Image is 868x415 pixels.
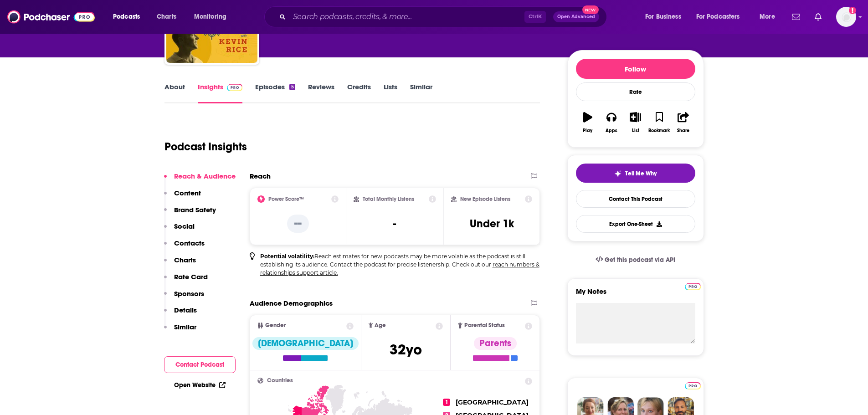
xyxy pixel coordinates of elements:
[588,249,683,271] a: Get this podcast via API
[267,378,293,384] span: Countries
[474,337,517,350] div: Parents
[583,128,592,133] div: Play
[194,10,226,23] span: Monitoring
[685,283,701,290] img: Podchaser Pro
[289,84,295,90] div: 5
[174,256,196,264] p: Charts
[685,382,701,389] img: Podchaser Pro
[443,399,450,406] span: 1
[576,164,695,183] button: tell me why sparkleTell Me Why
[470,217,514,231] h3: Under 1k
[836,7,856,27] img: User Profile
[460,196,510,202] h2: New Episode Listens
[174,323,196,331] p: Similar
[600,106,623,139] button: Apps
[760,10,775,23] span: More
[227,84,243,91] img: Podchaser Pro
[576,287,695,303] label: My Notes
[393,217,396,231] h3: -
[605,256,675,264] span: Get this podcast via API
[811,9,825,25] a: Show notifications dropdown
[174,172,236,180] p: Reach & Audience
[647,106,671,139] button: Bookmark
[524,11,546,23] span: Ctrl K
[252,337,359,350] div: [DEMOGRAPHIC_DATA]
[308,82,334,103] a: Reviews
[174,205,216,214] p: Brand Safety
[685,381,701,389] a: Pro website
[164,323,196,339] button: Similar
[174,239,205,247] p: Contacts
[107,10,152,24] button: open menu
[151,10,182,24] a: Charts
[753,10,786,24] button: open menu
[164,172,236,189] button: Reach & Audience
[164,239,205,256] button: Contacts
[164,140,247,154] h1: Podcast Insights
[375,323,386,328] span: Age
[260,252,540,277] p: Reach estimates for new podcasts may be more volatile as the podcast is still establishing its au...
[347,82,371,103] a: Credits
[273,6,616,27] div: Search podcasts, credits, & more...
[268,196,304,202] h2: Power Score™
[188,10,238,24] button: open menu
[363,196,414,202] h2: Total Monthly Listens
[625,170,657,177] span: Tell Me Why
[289,10,524,24] input: Search podcasts, credits, & more...
[260,253,314,260] b: Potential volatility:
[174,189,201,197] p: Content
[576,215,695,233] button: Export One-Sheet
[7,8,95,26] img: Podchaser - Follow, Share and Rate Podcasts
[174,306,197,314] p: Details
[836,7,856,27] span: Logged in as gracewagner
[157,10,176,23] span: Charts
[250,172,271,180] h2: Reach
[164,356,236,373] button: Contact Podcast
[553,11,599,22] button: Open AdvancedNew
[198,82,243,103] a: InsightsPodchaser Pro
[164,306,197,323] button: Details
[685,282,701,290] a: Pro website
[614,170,621,177] img: tell me why sparkle
[606,128,617,133] div: Apps
[164,272,208,289] button: Rate Card
[113,10,140,23] span: Podcasts
[623,106,647,139] button: List
[164,256,196,272] button: Charts
[164,189,201,205] button: Content
[250,299,333,307] h2: Audience Demographics
[671,106,695,139] button: Share
[576,190,695,208] a: Contact This Podcast
[464,323,505,328] span: Parental Status
[836,7,856,27] button: Show profile menu
[174,272,208,281] p: Rate Card
[576,59,695,79] button: Follow
[287,215,309,233] p: --
[690,10,753,24] button: open menu
[260,261,539,276] a: reach numbers & relationships support article.
[645,10,681,23] span: For Business
[164,222,195,239] button: Social
[164,205,216,222] button: Brand Safety
[576,106,600,139] button: Play
[849,7,856,14] svg: Add a profile image
[557,15,595,19] span: Open Advanced
[639,10,693,24] button: open menu
[788,9,804,25] a: Show notifications dropdown
[174,381,226,389] a: Open Website
[174,289,204,298] p: Sponsors
[164,289,204,306] button: Sponsors
[677,128,689,133] div: Share
[255,82,295,103] a: Episodes5
[456,398,529,406] span: [GEOGRAPHIC_DATA]
[164,82,185,103] a: About
[696,10,740,23] span: For Podcasters
[582,5,599,14] span: New
[265,323,286,328] span: Gender
[648,128,670,133] div: Bookmark
[384,82,397,103] a: Lists
[576,82,695,101] div: Rate
[410,82,432,103] a: Similar
[174,222,195,231] p: Social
